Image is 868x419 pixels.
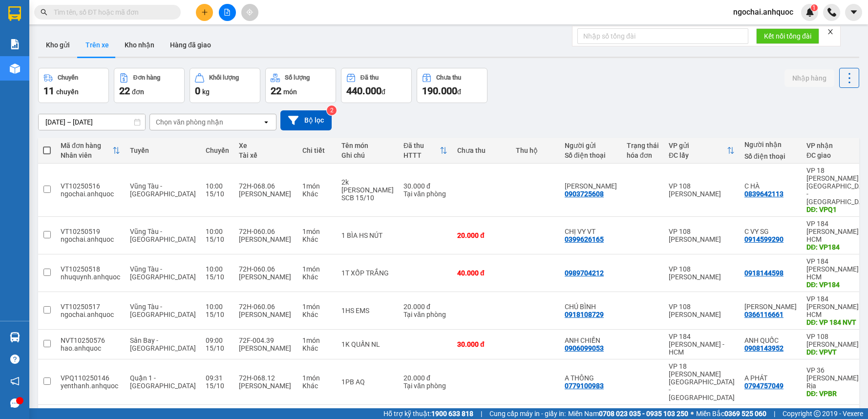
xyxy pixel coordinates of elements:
[10,39,20,49] img: solution-icon
[130,303,196,318] span: Vũng Tàu - [GEOGRAPHIC_DATA]
[302,182,332,190] div: 1 món
[61,303,120,311] div: VT10250517
[565,228,617,235] div: CHỊ VY VT
[744,141,797,148] div: Người nhận
[457,269,506,277] div: 40.000 đ
[457,147,506,154] div: Chưa thu
[61,382,120,390] div: yenthanh.anhquoc
[302,273,332,281] div: Khác
[302,147,332,154] div: Chi tiết
[669,303,735,318] div: VP 108 [PERSON_NAME]
[381,88,385,96] span: đ
[565,344,604,352] div: 0906099053
[206,265,229,273] div: 10:00
[219,4,236,21] button: file-add
[341,178,394,194] div: 2k NILON QUẤN CHUNG
[61,228,120,235] div: VT10250519
[565,235,604,243] div: 0399626165
[61,190,120,198] div: ngochai.anhquoc
[201,9,208,16] span: plus
[489,408,566,419] span: Cung cấp máy in - giấy in:
[130,228,196,243] span: Vũng Tàu - [GEOGRAPHIC_DATA]
[119,85,130,97] span: 22
[481,408,482,419] span: |
[61,311,120,318] div: ngochai.anhquoc
[565,311,604,318] div: 0918108729
[262,118,270,126] svg: open
[206,182,229,190] div: 10:00
[669,151,727,159] div: ĐC lấy
[239,336,293,344] div: 72F-004.39
[302,374,332,382] div: 1 món
[130,374,196,390] span: Quận 1 - [GEOGRAPHIC_DATA]
[403,151,440,159] div: HTTT
[784,69,834,87] button: Nhập hàng
[61,344,120,352] div: hao.anhquoc
[724,410,766,418] strong: 0369 525 060
[246,9,253,16] span: aim
[516,147,555,154] div: Thu hộ
[61,235,120,243] div: ngochai.anhquoc
[565,142,617,149] div: Người gửi
[744,228,797,235] div: C VY SG
[206,190,229,198] div: 15/10
[691,412,694,416] span: ⚪️
[744,182,797,190] div: C HÀ
[206,336,229,344] div: 09:00
[239,190,293,198] div: [PERSON_NAME]
[436,74,461,81] div: Chưa thu
[39,114,145,130] input: Select a date range.
[341,194,394,202] div: SCB 15/10
[130,336,196,352] span: Sân Bay - [GEOGRAPHIC_DATA]
[457,340,506,348] div: 30.000 đ
[422,85,457,97] span: 190.000
[669,142,727,149] div: VP gửi
[403,382,447,390] div: Tại văn phòng
[403,190,447,198] div: Tại văn phòng
[383,408,473,419] span: Hỗ trợ kỹ thuật:
[56,88,79,96] span: chuyến
[239,344,293,352] div: [PERSON_NAME]
[54,7,169,18] input: Tìm tên, số ĐT hoặc mã đơn
[744,152,797,160] div: Số điện thoại
[38,33,78,57] button: Kho gửi
[399,138,452,164] th: Toggle SortBy
[341,68,412,103] button: Đã thu440.000đ
[224,9,231,16] span: file-add
[162,33,219,57] button: Hàng đã giao
[133,74,160,81] div: Đơn hàng
[130,265,196,281] span: Vũng Tàu - [GEOGRAPHIC_DATA]
[10,355,20,364] span: question-circle
[61,151,112,159] div: Nhân viên
[78,33,117,57] button: Trên xe
[206,147,229,154] div: Chuyến
[827,8,836,17] img: phone-icon
[156,117,223,127] div: Chọn văn phòng nhận
[206,382,229,390] div: 15/10
[239,382,293,390] div: [PERSON_NAME]
[669,228,735,243] div: VP 108 [PERSON_NAME]
[10,377,20,386] span: notification
[341,269,394,277] div: 1T XỐP TRẮNG
[239,235,293,243] div: [PERSON_NAME]
[827,28,834,35] span: close
[744,374,797,382] div: A PHÁT
[10,63,20,74] img: warehouse-icon
[811,4,818,11] sup: 1
[61,182,120,190] div: VT10250516
[806,151,865,159] div: ĐC giao
[774,408,775,419] span: |
[206,311,229,318] div: 15/10
[669,182,735,198] div: VP 108 [PERSON_NAME]
[664,138,740,164] th: Toggle SortBy
[744,190,783,198] div: 0839642113
[58,74,78,81] div: Chuyến
[744,235,783,243] div: 0914599290
[190,68,260,103] button: Khối lượng0kg
[849,8,858,17] span: caret-down
[41,9,47,16] span: search
[341,378,394,386] div: 1PB AQ
[565,190,604,198] div: 0903725608
[61,265,120,273] div: VT10250518
[341,151,394,159] div: Ghi chú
